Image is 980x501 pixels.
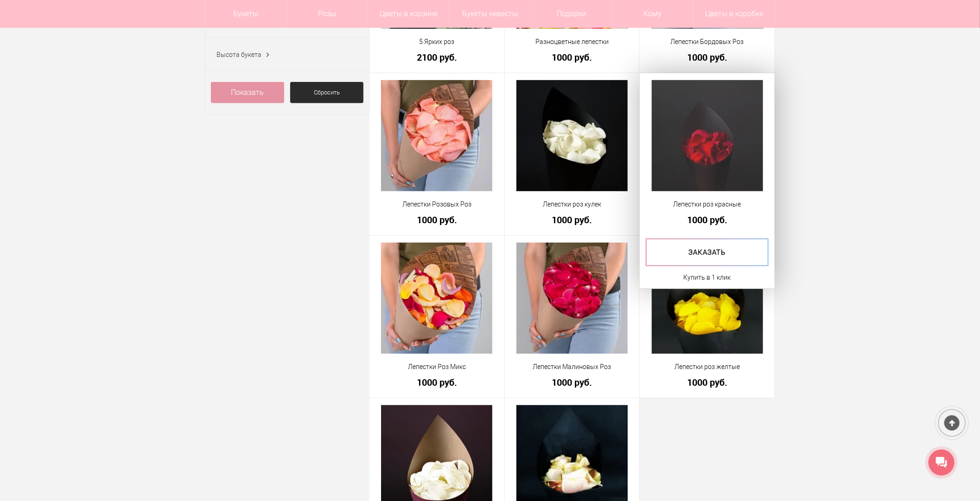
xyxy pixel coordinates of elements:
a: 1000 руб. [511,52,634,62]
img: Лепестки Малиновых Роз [516,243,628,354]
img: Лепестки Розовых Роз [381,80,492,191]
a: Показать [211,82,284,103]
a: Лепестки Роз Микс [375,362,498,372]
a: 1000 руб. [646,377,769,387]
a: 1000 руб. [375,215,498,225]
a: Лепестки роз красные [646,200,769,209]
a: Купить в 1 клик [684,272,731,283]
a: 1000 руб. [375,377,498,387]
img: Лепестки роз кулек [516,80,628,191]
img: Лепестки роз желтые [652,243,763,354]
span: Высота букета [216,51,261,58]
a: 1000 руб. [511,377,634,387]
a: 2100 руб. [375,52,498,62]
a: Лепестки роз кулек [511,200,634,209]
a: 1000 руб. [646,52,769,62]
a: 1000 руб. [511,215,634,225]
a: Разноцветные лепестки [511,37,634,47]
a: Лепестки роз желтые [646,362,769,372]
a: 1000 руб. [646,215,769,225]
a: Лепестки Малиновых Роз [511,362,634,372]
img: Лепестки роз красные [652,80,763,191]
img: Лепестки Роз Микс [381,243,492,354]
a: 5 Ярких роз [375,37,498,47]
a: Лепестки Розовых Роз [375,200,498,209]
a: Лепестки Бордовых Роз [646,37,769,47]
a: Сбросить [290,82,363,103]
